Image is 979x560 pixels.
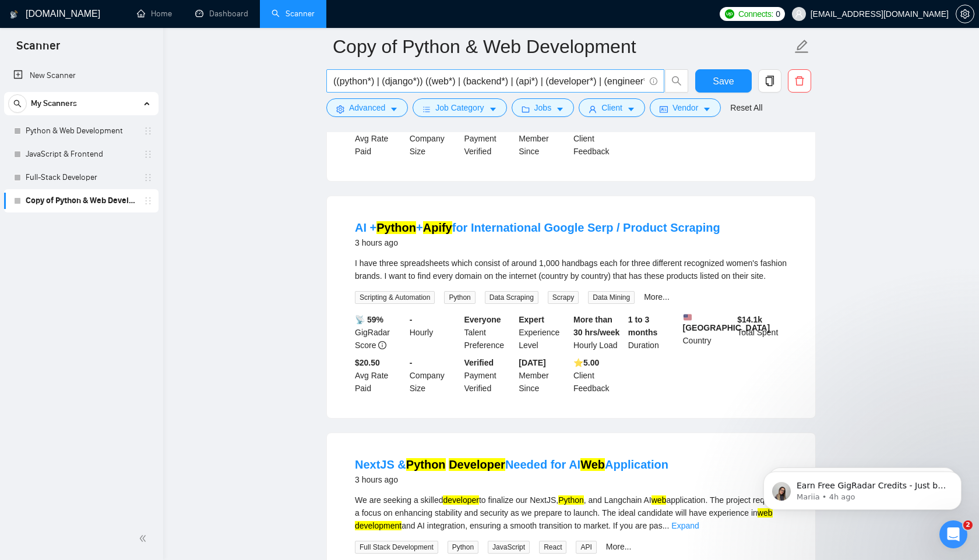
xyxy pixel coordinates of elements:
span: Python [444,291,475,304]
a: Copy of Python & Web Development [26,189,136,212]
mark: Python [558,495,584,505]
span: Client [601,101,622,114]
b: $ 14.1k [737,315,762,324]
input: Scanner name... [333,32,792,61]
a: Full-Stack Developer [26,166,136,189]
span: Data Mining [588,291,635,304]
div: Country [681,313,735,352]
a: Python & Web Development [26,119,136,143]
span: caret-down [489,105,497,114]
div: Hourly [407,313,462,352]
span: Advanced [349,101,385,114]
span: caret-down [390,105,398,114]
mark: development [355,521,402,530]
div: Avg Rate Paid [353,119,407,158]
b: - [410,315,413,324]
span: idcard [660,105,668,114]
a: Expand [671,521,699,530]
div: Avg Rate Paid [353,356,407,395]
a: JavaScript & Frontend [26,143,136,166]
span: Scanner [7,37,69,62]
button: barsJob Categorycaret-down [413,98,506,117]
img: 🇺🇸 [684,313,692,321]
div: Member Since [516,119,571,158]
div: Member Since [516,356,571,395]
div: Payment Verified [462,356,517,395]
div: Company Size [407,119,462,158]
span: ... [663,521,670,530]
b: Everyone [464,315,501,324]
span: JavaScript [488,541,530,554]
a: More... [606,542,632,551]
span: Python [448,541,478,554]
mark: Python [376,221,416,234]
div: Client Feedback [571,356,626,395]
button: setting [956,5,974,23]
mark: Apify [423,221,452,234]
span: Scripting & Automation [355,291,435,304]
a: New Scanner [13,64,149,87]
div: Talent Preference [462,313,517,352]
a: homeHome [137,9,172,19]
b: Expert [519,315,544,324]
span: Job Category [435,101,484,114]
b: [DATE] [519,358,545,367]
div: Duration [626,313,681,352]
img: logo [10,5,18,24]
span: API [576,541,596,554]
span: user [795,10,803,18]
li: New Scanner [4,64,159,87]
span: caret-down [556,105,564,114]
div: 3 hours ago [355,236,720,250]
b: $20.50 [355,358,380,367]
div: I have three spreadsheets which consist of around 1,000 handbags each for three different recogni... [355,257,787,282]
span: Save [713,74,734,88]
button: search [8,94,27,113]
span: caret-down [703,105,711,114]
span: caret-down [627,105,635,114]
div: We are seeking a skilled to finalize our NextJS, , and Langchain AI application. The project requ... [355,494,787,532]
span: holder [143,196,153,205]
button: idcardVendorcaret-down [650,98,721,117]
span: copy [759,76,781,86]
span: search [665,76,688,86]
span: 2 [963,520,973,530]
span: Connects: [738,8,773,20]
button: userClientcaret-down [579,98,645,117]
span: info-circle [378,341,386,349]
a: setting [956,9,974,19]
b: More than 30 hrs/week [573,315,619,337]
b: 📡 59% [355,315,383,324]
span: edit [794,39,809,54]
span: setting [336,105,344,114]
span: holder [143,126,153,136]
button: copy [758,69,781,93]
a: AI +Python+Apifyfor International Google Serp / Product Scraping [355,221,720,234]
span: user [589,105,597,114]
span: setting [956,9,974,19]
div: GigRadar Score [353,313,407,352]
iframe: Intercom notifications message [746,447,979,529]
span: info-circle [650,77,657,85]
iframe: Intercom live chat [939,520,967,548]
div: Payment Verified [462,119,517,158]
button: search [665,69,688,93]
b: ⭐️ 5.00 [573,358,599,367]
span: Scrapy [548,291,579,304]
mark: web [652,495,667,505]
a: dashboardDashboard [195,9,248,19]
span: Full Stack Development [355,541,438,554]
a: Reset All [730,101,762,114]
span: Vendor [672,101,698,114]
div: Experience Level [516,313,571,352]
div: Hourly Load [571,313,626,352]
button: folderJobscaret-down [512,98,575,117]
span: double-left [139,533,150,544]
span: folder [522,105,530,114]
span: holder [143,150,153,159]
div: Company Size [407,356,462,395]
span: delete [788,76,811,86]
span: search [9,100,26,108]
